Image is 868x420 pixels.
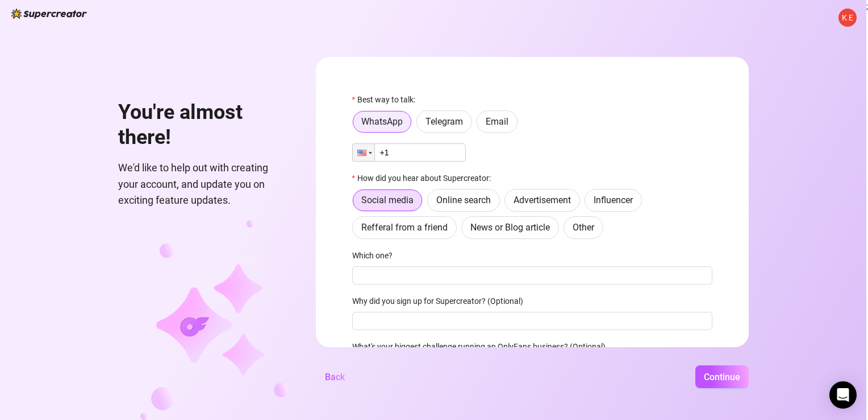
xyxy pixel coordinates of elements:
[353,144,374,161] div: United States: + 1
[436,195,491,205] span: Online search
[704,372,740,382] span: Continue
[118,100,289,150] h1: You're almost there!
[470,222,550,233] span: News or Blog article
[352,340,613,353] label: What's your biggest challenge running an OnlyFans business? (Optional)
[118,160,289,208] span: We'd like to help out with creating your account, and update you on exciting feature updates.
[361,222,448,233] span: Refferal from a friend
[695,365,749,388] button: Continue
[352,249,400,262] label: Which one?
[361,116,403,127] span: WhatsApp
[573,222,594,233] span: Other
[594,195,633,205] span: Influencer
[352,266,712,285] input: Which one?
[325,372,345,382] span: Back
[352,143,466,162] input: 1 (702) 123-4567
[316,365,354,388] button: Back
[425,116,463,127] span: Telegram
[11,9,87,19] img: logo
[352,93,423,106] label: Best way to talk:
[486,116,508,127] span: Email
[352,295,531,307] label: Why did you sign up for Supercreator? (Optional)
[361,195,414,205] span: Social media
[352,172,498,184] label: How did you hear about Supercreator:
[829,381,857,409] div: Open Intercom Messenger
[842,11,853,24] span: K E
[514,195,571,205] span: Advertisement
[352,312,712,330] input: Why did you sign up for Supercreator? (Optional)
